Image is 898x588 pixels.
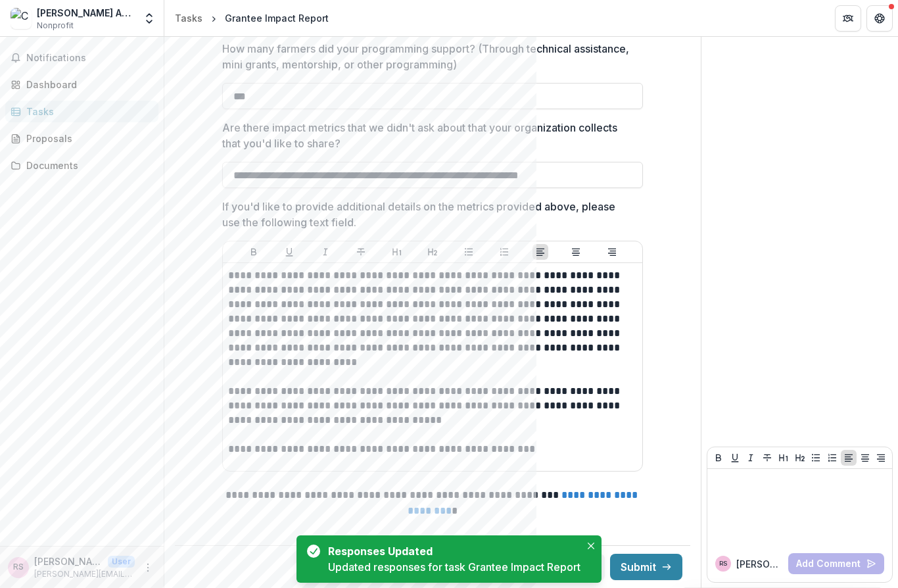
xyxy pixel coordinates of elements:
[225,11,329,25] div: Grantee Impact Report
[26,159,148,172] div: Documents
[873,450,889,466] button: Align Right
[824,450,840,466] button: Ordered List
[5,74,158,95] a: Dashboard
[26,53,153,64] span: Notifications
[170,9,334,28] nav: breadcrumb
[389,244,405,260] button: Heading 1
[13,563,24,572] div: Rachel Schneider
[835,5,861,32] button: Partners
[719,560,727,567] div: Rachel Schneider
[37,6,135,20] div: [PERSON_NAME] Agricultural Center Inc
[140,560,156,576] button: More
[857,450,873,466] button: Align Center
[222,120,635,151] p: Are there impact metrics that we didn't ask about that your organization collects that you'd like...
[34,554,103,568] p: [PERSON_NAME]
[759,450,775,466] button: Strike
[11,8,32,29] img: Chester Agricultural Center Inc
[34,568,135,580] p: [PERSON_NAME][EMAIL_ADDRESS][DOMAIN_NAME]
[866,5,893,32] button: Get Help
[26,78,148,91] div: Dashboard
[170,9,208,28] a: Tasks
[26,105,148,118] div: Tasks
[5,47,158,68] button: Notifications
[727,450,743,466] button: Underline
[37,20,74,32] span: Nonprofit
[425,244,440,260] button: Heading 2
[222,199,635,230] p: If you'd like to provide additional details on the metrics provided above, please use the followi...
[736,557,783,571] p: [PERSON_NAME]
[328,559,580,575] div: Updated responses for task Grantee Impact Report
[583,538,599,554] button: Close
[496,244,512,260] button: Ordered List
[841,450,857,466] button: Align Left
[808,450,824,466] button: Bullet List
[175,11,202,25] div: Tasks
[792,450,808,466] button: Heading 2
[246,244,262,260] button: Bold
[610,554,682,580] button: Submit
[711,450,726,466] button: Bold
[328,543,575,559] div: Responses Updated
[604,244,620,260] button: Align Right
[776,450,792,466] button: Heading 1
[532,244,548,260] button: Align Left
[788,553,884,574] button: Add Comment
[318,244,333,260] button: Italicize
[743,450,759,466] button: Italicize
[5,128,158,149] a: Proposals
[140,5,158,32] button: Open entity switcher
[5,101,158,122] a: Tasks
[5,155,158,176] a: Documents
[461,244,477,260] button: Bullet List
[568,244,584,260] button: Align Center
[26,132,148,145] div: Proposals
[353,244,369,260] button: Strike
[281,244,297,260] button: Underline
[108,556,135,568] p: User
[222,41,635,72] p: How many farmers did your programming support? (Through technical assistance, mini grants, mentor...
